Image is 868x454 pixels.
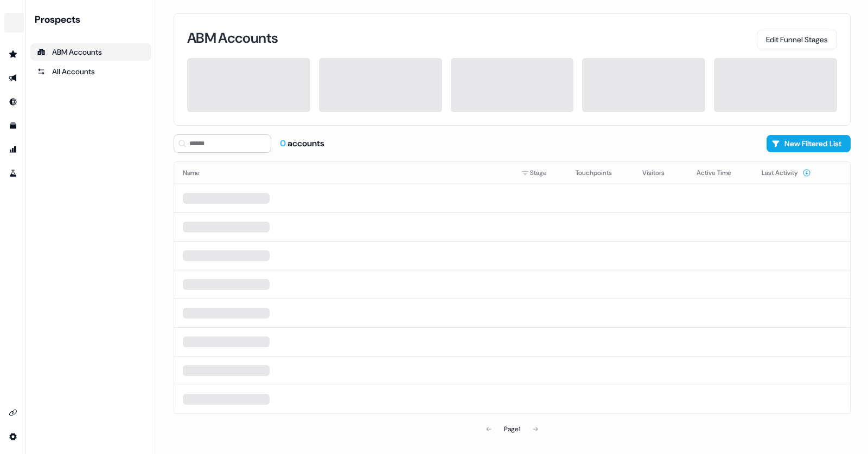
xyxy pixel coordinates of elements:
a: Go to templates [4,117,22,134]
a: Go to outbound experience [4,69,22,87]
span: 0 [280,138,288,149]
h3: ABM Accounts [187,31,278,45]
a: Go to integrations [4,404,22,421]
a: Go to Inbound [4,93,22,111]
a: Go to prospects [4,46,22,63]
div: ABM Accounts [37,47,145,57]
a: All accounts [30,63,151,80]
th: Name [174,162,513,184]
div: Page 1 [504,424,520,434]
button: Active Time [697,163,744,183]
a: Go to attribution [4,141,22,158]
a: Go to integrations [4,428,22,445]
button: New Filtered List [767,135,851,152]
div: Stage [521,167,558,178]
button: Last Activity [762,163,811,183]
button: Edit Funnel Stages [757,30,837,49]
a: Go to experiments [4,165,22,182]
button: Touchpoints [576,163,625,183]
button: Visitors [642,163,678,183]
div: All Accounts [37,66,145,77]
div: accounts [280,138,324,150]
a: ABM Accounts [30,43,151,61]
div: Prospects [35,13,151,26]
